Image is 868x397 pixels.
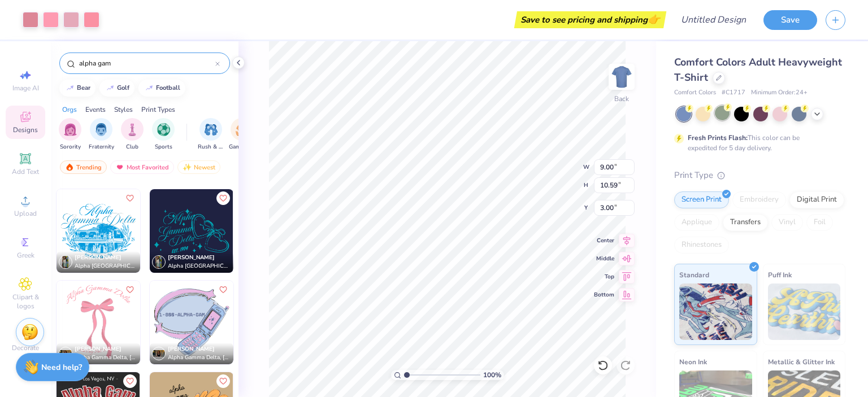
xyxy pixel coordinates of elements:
button: filter button [229,118,255,151]
span: Alpha [GEOGRAPHIC_DATA], [US_STATE][GEOGRAPHIC_DATA] [168,262,229,271]
span: Bottom [594,291,614,299]
span: # C1717 [722,88,745,98]
span: [PERSON_NAME] [75,254,121,261]
div: Applique [674,214,719,231]
span: Middle [594,255,614,263]
button: bear [59,80,96,97]
img: 27c633db-97fd-47ac-88da-b47d98da0456 [233,281,316,364]
div: filter for Sorority [59,118,81,151]
button: Like [123,283,137,296]
div: Styles [114,104,133,115]
button: football [138,80,185,97]
img: Standard [679,283,752,340]
img: 0df30f1f-d8b5-4f96-a2fb-ee74ad9af263 [140,189,223,273]
img: 5e957d2f-e842-4133-9432-fe7227f907bb [57,281,140,364]
span: Minimum Order: 24 + [751,88,808,98]
div: Print Type [674,169,845,182]
img: Sorority Image [64,123,77,136]
span: [PERSON_NAME] [168,254,215,261]
div: Most Favorited [110,160,174,174]
img: 92acaffd-5a83-4e35-a49a-e89b10fddf0b [57,189,140,273]
img: Back [610,66,633,88]
div: Print Types [141,104,175,115]
button: Like [123,191,137,205]
button: Like [123,374,137,388]
span: Center [594,237,614,245]
img: trend_line.gif [66,85,75,91]
div: Newest [177,160,220,174]
span: Add Text [12,167,39,176]
span: Game Day [229,143,255,151]
img: Avatar [59,255,72,269]
div: Orgs [62,104,77,115]
span: Rush & Bid [198,143,224,151]
span: 100 % [483,370,501,380]
button: filter button [89,118,114,151]
button: Save [763,10,817,30]
img: Avatar [59,347,72,360]
img: Game Day Image [236,123,249,136]
span: Top [594,273,614,281]
div: Screen Print [674,191,729,208]
div: golf [117,85,129,91]
img: Avatar [152,255,166,269]
img: Fraternity Image [95,123,107,136]
span: Greek [17,251,34,260]
span: [PERSON_NAME] [168,345,215,353]
button: filter button [59,118,81,151]
span: Alpha Gamma Delta, [GEOGRAPHIC_DATA][US_STATE], [GEOGRAPHIC_DATA] [168,354,229,362]
button: Like [216,191,230,205]
span: Fraternity [89,143,114,151]
span: Alpha Gamma Delta, [GEOGRAPHIC_DATA][US_STATE], [GEOGRAPHIC_DATA] [75,354,136,362]
div: Events [85,104,106,115]
button: golf [99,80,134,97]
div: filter for Rush & Bid [198,118,224,151]
div: filter for Fraternity [89,118,114,151]
div: Embroidery [732,191,786,208]
span: Comfort Colors Adult Heavyweight T-Shirt [674,55,842,84]
span: Neon Ink [679,356,707,368]
span: Designs [13,125,38,134]
div: Save to see pricing and shipping [517,11,663,28]
button: Like [216,283,230,296]
span: Image AI [12,84,39,93]
img: Newest.gif [183,163,192,171]
img: trending.gif [65,163,74,171]
span: Club [126,143,138,151]
span: [PERSON_NAME] [75,345,121,353]
div: football [156,85,180,91]
img: trend_line.gif [145,85,154,91]
span: Metallic & Glitter Ink [768,356,835,368]
span: Comfort Colors [674,88,716,98]
div: Rhinestones [674,237,729,254]
img: fca6c5e9-2faf-4990-9c6f-3b4f75af28ca [150,189,233,273]
img: 1a61d8a4-62cb-41f2-8507-000f9e6e405b [140,281,223,364]
img: Rush & Bid Image [205,123,218,136]
img: Club Image [126,123,138,136]
div: filter for Sports [152,118,175,151]
div: Foil [806,214,833,231]
div: Transfers [723,214,768,231]
img: 50cbec00-d258-4782-83a0-4b4c2df0e89c [233,189,316,273]
div: Vinyl [771,214,803,231]
span: Upload [14,209,37,218]
img: trend_line.gif [106,85,115,91]
span: 👉 [648,12,660,26]
img: most_fav.gif [115,163,124,171]
input: Untitled Design [672,8,755,31]
span: Alpha [GEOGRAPHIC_DATA], [US_STATE][GEOGRAPHIC_DATA] [75,262,136,271]
span: Puff Ink [768,269,792,281]
div: Back [614,94,629,104]
img: Avatar [152,347,166,360]
button: filter button [121,118,144,151]
span: Sports [155,143,172,151]
img: Sports Image [157,123,170,136]
img: 206ada6a-0881-4263-b84e-1aa141096cb0 [150,281,233,364]
span: Standard [679,269,709,281]
div: filter for Club [121,118,144,151]
span: Decorate [12,343,39,352]
button: Like [216,374,230,388]
img: Puff Ink [768,283,841,340]
div: Trending [60,160,107,174]
div: This color can be expedited for 5 day delivery. [688,133,827,153]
